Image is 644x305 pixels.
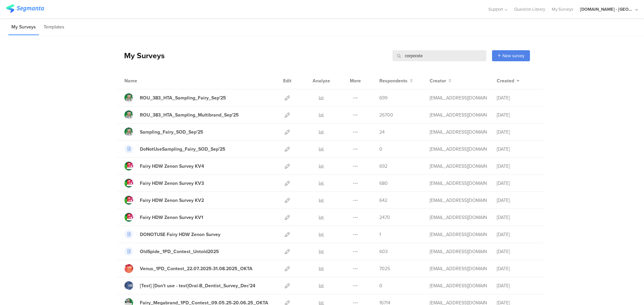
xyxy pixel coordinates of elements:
[497,163,537,170] div: [DATE]
[497,146,537,153] div: [DATE]
[430,231,487,238] div: gheorghe.a.4@pg.com
[140,214,203,221] div: Fairy HDW Zenon Survey KV1
[379,282,382,289] span: 0
[497,77,520,84] button: Created
[497,94,537,101] div: [DATE]
[580,6,634,12] div: [DOMAIN_NAME] - [GEOGRAPHIC_DATA]
[379,231,381,238] span: 1
[497,282,537,289] div: [DATE]
[140,129,203,136] div: Sampling_Fairy_SOD_Sep'25
[379,248,388,255] span: 603
[124,77,165,84] div: Name
[430,77,451,84] button: Creator
[379,77,413,84] button: Respondents
[379,163,387,170] span: 692
[497,197,537,204] div: [DATE]
[140,248,219,255] div: OldSpide_1PD_Contest_Untold2025
[502,53,524,59] span: New survey
[124,230,220,239] a: DONOTUSE Fairy HDW Zenon Survey
[124,196,204,205] a: Fairy HDW Zenon Survey KV2
[430,180,487,187] div: gheorghe.a.4@pg.com
[430,248,487,255] div: gheorghe.a.4@pg.com
[497,111,537,119] div: [DATE]
[379,197,387,204] span: 642
[8,19,39,35] li: My Surveys
[311,72,331,89] div: Analyze
[379,146,382,153] span: 0
[124,281,255,290] a: [Test] [Don't use - test]Oral-B_Dentist_Survey_Dec'24
[124,247,219,256] a: OldSpide_1PD_Contest_Untold2025
[379,180,388,187] span: 680
[430,111,487,119] div: gheorghe.a.4@pg.com
[124,162,204,170] a: Fairy HDW Zenon Survey KV4
[124,179,204,187] a: Fairy HDW Zenon Survey KV3
[497,231,537,238] div: [DATE]
[140,111,239,119] div: ROU_383_HTA_Sampling_Multibrand_Sep'25
[430,265,487,272] div: jansson.cj@pg.com
[140,197,204,204] div: Fairy HDW Zenon Survey KV2
[497,77,514,84] span: Created
[430,197,487,204] div: gheorghe.a.4@pg.com
[140,231,220,238] div: DONOTUSE Fairy HDW Zenon Survey
[430,77,446,84] span: Creator
[124,264,253,273] a: Venus_1PD_Contest_22.07.2025-31.08.2025_OKTA
[124,110,239,119] a: ROU_383_HTA_Sampling_Multibrand_Sep'25
[497,214,537,221] div: [DATE]
[379,94,387,101] span: 699
[379,265,390,272] span: 7025
[140,180,204,187] div: Fairy HDW Zenon Survey KV3
[430,94,487,101] div: gheorghe.a.4@pg.com
[140,146,225,153] div: DoNotUseSampling_Fairy_SOD_Sep'25
[379,129,385,136] span: 24
[6,4,44,13] img: segmanta logo
[140,282,255,289] div: [Test] [Don't use - test]Oral-B_Dentist_Survey_Dec'24
[379,214,390,221] span: 2470
[140,94,226,101] div: ROU_383_HTA_Sampling_Fairy_Sep'25
[280,72,294,89] div: Edit
[488,6,503,12] span: Support
[124,213,203,222] a: Fairy HDW Zenon Survey KV1
[430,163,487,170] div: gheorghe.a.4@pg.com
[430,146,487,153] div: gheorghe.a.4@pg.com
[124,93,226,102] a: ROU_383_HTA_Sampling_Fairy_Sep'25
[379,111,393,119] span: 26700
[497,248,537,255] div: [DATE]
[497,265,537,272] div: [DATE]
[430,282,487,289] div: betbeder.mb@pg.com
[430,214,487,221] div: gheorghe.a.4@pg.com
[117,50,165,61] div: My Surveys
[124,145,225,153] a: DoNotUseSampling_Fairy_SOD_Sep'25
[140,163,204,170] div: Fairy HDW Zenon Survey KV4
[430,129,487,136] div: gheorghe.a.4@pg.com
[379,77,408,84] span: Respondents
[392,50,486,61] input: Survey Name, Creator...
[497,180,537,187] div: [DATE]
[497,129,537,136] div: [DATE]
[124,128,203,136] a: Sampling_Fairy_SOD_Sep'25
[348,72,363,89] div: More
[140,265,253,272] div: Venus_1PD_Contest_22.07.2025-31.08.2025_OKTA
[41,19,67,35] li: Templates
